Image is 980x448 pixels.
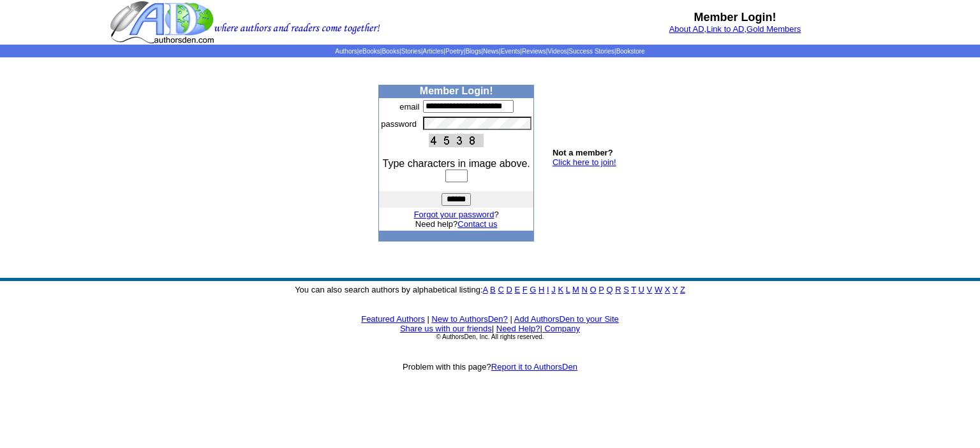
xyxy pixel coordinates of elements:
a: U [639,285,644,294]
a: eBooks [359,48,380,55]
font: Need help? [415,219,498,229]
span: | | | | | | | | | | | | [335,48,644,55]
a: News [483,48,499,55]
a: P [598,285,604,294]
a: Poetry [445,48,464,55]
a: B [490,285,496,294]
a: K [558,285,563,294]
a: R [615,285,621,294]
a: X [665,285,671,294]
a: Books [382,48,399,55]
a: Click here to join! [553,157,616,167]
a: Y [672,285,678,294]
font: ? [414,210,499,219]
a: M [572,285,579,294]
a: Featured Authors [361,314,425,324]
a: H [538,285,544,294]
a: Link to AD [706,24,744,34]
a: N [582,285,588,294]
a: O [590,285,597,294]
font: email [399,102,419,112]
font: | [492,324,494,333]
a: Share us with our friends [400,324,492,333]
b: Not a member? [553,148,613,157]
a: Z [680,285,685,294]
a: Company [544,324,580,333]
font: password [381,119,417,129]
font: Problem with this page? [403,362,577,372]
a: Articles [423,48,444,55]
a: Events [501,48,521,55]
b: Member Login! [694,11,776,24]
a: Gold Members [746,24,801,34]
a: Stories [401,48,421,55]
a: Need Help? [496,324,540,333]
a: Success Stories [568,48,614,55]
img: This Is CAPTCHA Image [429,134,484,147]
a: T [631,285,636,294]
a: Reviews [522,48,546,55]
a: S [623,285,629,294]
font: , , [669,24,801,34]
a: Contact us [457,219,497,229]
a: Report it to AuthorsDen [491,362,577,372]
a: Forgot your password [414,210,494,219]
font: | [540,324,580,333]
b: Member Login! [420,85,493,96]
a: G [530,285,536,294]
a: Bookstore [616,48,645,55]
a: Q [606,285,612,294]
a: Blogs [465,48,481,55]
a: W [655,285,662,294]
a: New to AuthorsDen? [432,314,508,324]
a: C [498,285,503,294]
font: You can also search authors by alphabetical listing: [295,285,685,294]
a: F [523,285,528,294]
a: J [551,285,556,294]
a: E [514,285,520,294]
font: | [510,314,512,324]
a: I [547,285,549,294]
font: Type characters in image above. [383,158,530,169]
a: V [647,285,653,294]
a: A [483,285,488,294]
font: | [427,314,429,324]
a: Authors [335,48,357,55]
a: About AD [669,24,704,34]
a: Add AuthorsDen to your Site [514,314,619,324]
a: D [506,285,512,294]
font: © AuthorsDen, Inc. All rights reserved. [436,333,544,340]
a: L [566,285,570,294]
a: Videos [547,48,567,55]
